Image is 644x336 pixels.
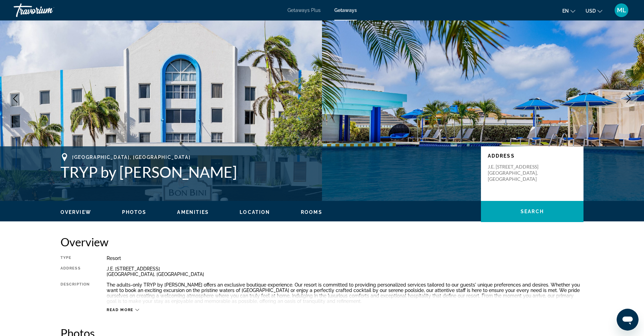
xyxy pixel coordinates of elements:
[177,209,209,215] span: Amenities
[301,209,322,215] span: Rooms
[287,8,321,13] a: Getaways Plus
[107,308,134,312] span: Read more
[562,6,575,16] button: Change language
[521,209,544,214] span: Search
[7,90,24,107] button: Previous image
[177,209,209,215] button: Amenities
[107,255,583,261] div: Resort
[14,1,82,19] a: Travorium
[488,153,577,159] p: Address
[613,3,630,17] button: User Menu
[301,209,322,215] button: Rooms
[122,209,147,215] button: Photos
[240,209,270,215] button: Location
[586,6,602,16] button: Change currency
[620,90,637,107] button: Next image
[617,7,626,14] span: ML
[61,163,474,181] h1: TRYP by [PERSON_NAME]
[107,282,583,304] div: The adults-only TRYP by [PERSON_NAME] offers an exclusive boutique experience. Our resort is comm...
[61,255,90,261] div: Type
[481,201,583,222] button: Search
[240,209,270,215] span: Location
[334,8,357,13] a: Getaways
[562,8,569,14] span: en
[61,266,90,277] div: Address
[488,164,542,182] p: J.E. [STREET_ADDRESS] [GEOGRAPHIC_DATA], [GEOGRAPHIC_DATA]
[107,307,139,312] button: Read more
[107,266,583,277] div: J.E. [STREET_ADDRESS] [GEOGRAPHIC_DATA], [GEOGRAPHIC_DATA]
[122,209,147,215] span: Photos
[72,155,190,160] span: [GEOGRAPHIC_DATA], [GEOGRAPHIC_DATA]
[617,309,639,331] iframe: Button to launch messaging window
[61,209,91,215] button: Overview
[61,282,90,304] div: Description
[61,209,91,215] span: Overview
[61,235,583,249] h2: Overview
[586,8,596,14] span: USD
